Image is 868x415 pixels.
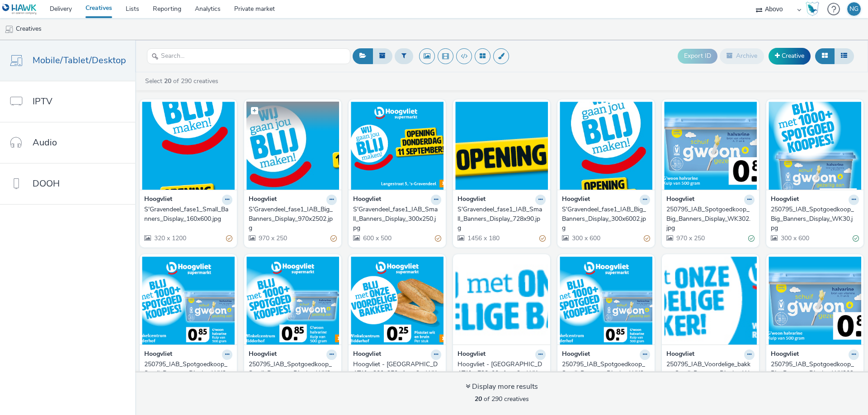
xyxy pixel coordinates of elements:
div: Partially valid [226,233,232,243]
img: Hoogvliet - Utrecht - 728x90- fase 3 - WK 30+31 - Nieuw - Bewijsvoering prijs visual [455,256,548,345]
a: 250795_IAB_Spotgoedkoop_Small_Banners_Display_WK304.jpg [562,360,650,387]
a: 250795_IAB_Spotgoedkoop_Small_Banners_Display_WK30.jpg [249,360,337,387]
a: 250795_IAB_Spotgoedkoop_Small_Banners_Display_WK304.jpg [144,360,232,387]
span: Audio [33,136,57,149]
input: Search... [147,48,350,64]
img: undefined Logo [2,4,37,15]
span: 320 x 1200 [153,234,186,242]
img: S'Gravendeel_fase1_IAB_Small_Banners_Display_300x250.jpg visual [351,102,443,190]
div: Partially valid [330,233,337,243]
div: Valid [853,233,859,243]
a: S'Gravendeel_fase1_IAB_Small_Banners_Display_728x90.jpg [458,205,546,233]
button: Export ID [678,49,717,63]
strong: Hoogvliet [666,350,694,360]
strong: Hoogvliet [249,350,277,360]
div: 250795_IAB_Spotgoedkoop_Small_Banners_Display_WK304.jpg [144,360,229,387]
img: Hoogvliet - Utrecht - 300x250- fase 3 - WK 30+31 - Nieuw - Bewijsvoering prijs visual [351,256,443,345]
strong: Hoogvliet [144,195,172,205]
a: Creative [769,48,811,64]
strong: Hoogvliet [771,350,799,360]
span: DOOH [33,177,60,190]
strong: Hoogvliet [458,195,486,205]
span: 1456 x 180 [467,234,500,242]
a: 250795_IAB_Spotgoedkoop_Big_Banners_Display_WK302.jpg [666,205,755,233]
a: Select of 290 creatives [144,77,222,85]
span: 970 x 250 [675,234,705,242]
span: 600 x 500 [362,234,392,242]
strong: Hoogvliet [353,195,381,205]
div: Hoogvliet - [GEOGRAPHIC_DATA] - 728x90- fase 3 - WK 30+31 - Nieuw - Bewijsvoering prijs [458,360,542,387]
img: 250795_IAB_Spotgoedkoop_Small_Banners_Display_WK304.jpg visual [142,256,235,345]
button: Archive [720,48,764,64]
span: Mobile/Tablet/Desktop [33,54,126,67]
div: S'Gravendeel_fase1_Small_Banners_Display_160x600.jpg [144,205,229,224]
div: Partially valid [644,233,650,243]
img: S'Gravendeel_fase1_IAB_Big_Banners_Display_300x6002.jpg visual [560,102,652,190]
img: S'Gravendeel_fase1_IAB_Small_Banners_Display_728x90.jpg visual [455,102,548,190]
img: 250795_IAB_Spotgoedkoop_Big_Banners_Display_WK302.jpg visual [769,256,861,345]
span: 970 x 250 [258,234,287,242]
a: 250795_IAB_Spotgoedkoop_Big_Banners_Display_WK30.jpg [771,205,859,233]
img: mobile [5,25,14,34]
div: S'Gravendeel_fase1_IAB_Big_Banners_Display_300x6002.jpg [562,205,646,233]
strong: Hoogvliet [249,195,277,205]
div: Hoogvliet - [GEOGRAPHIC_DATA] - 300x250- fase 3 - WK 30+31 - Nieuw - Bewijsvoering prijs [353,360,438,387]
strong: Hoogvliet [144,350,172,360]
a: Hawk Academy [806,2,823,16]
div: NG [849,2,859,16]
span: of 290 creatives [475,395,529,403]
img: 250795_IAB_Voordelige_bakker_Small_Banners_Display_WK30-6.jpg visual [664,256,757,345]
div: 250795_IAB_Spotgoedkoop_Big_Banners_Display_WK302.jpg [771,360,855,387]
a: S'Gravendeel_fase1_IAB_Big_Banners_Display_970x2502.jpg [249,205,337,233]
div: Partially valid [539,233,546,243]
img: 250795_IAB_Spotgoedkoop_Big_Banners_Display_WK302.jpg visual [664,102,757,190]
div: Valid [748,233,755,243]
a: Hoogvliet - [GEOGRAPHIC_DATA] - 300x250- fase 3 - WK 30+31 - Nieuw - Bewijsvoering prijs [353,360,441,387]
strong: 20 [164,77,171,85]
a: S'Gravendeel_fase1_IAB_Small_Banners_Display_300x250.jpg [353,205,441,233]
img: S'Gravendeel_fase1_Small_Banners_Display_160x600.jpg visual [142,102,235,190]
div: S'Gravendeel_fase1_IAB_Big_Banners_Display_970x2502.jpg [249,205,333,233]
span: 300 x 600 [571,234,600,242]
div: Display more results [466,382,538,392]
div: Partially valid [435,233,441,243]
strong: Hoogvliet [666,195,694,205]
strong: Hoogvliet [458,350,486,360]
button: Table [834,48,854,64]
img: 250795_IAB_Spotgoedkoop_Big_Banners_Display_WK30.jpg visual [769,102,861,190]
img: Hawk Academy [806,2,819,16]
div: 250795_IAB_Spotgoedkoop_Big_Banners_Display_WK302.jpg [666,205,751,233]
button: Grid [815,48,835,64]
div: S'Gravendeel_fase1_IAB_Small_Banners_Display_728x90.jpg [458,205,542,233]
span: 300 x 600 [780,234,809,242]
div: 250795_IAB_Spotgoedkoop_Small_Banners_Display_WK304.jpg [562,360,646,387]
a: Hoogvliet - [GEOGRAPHIC_DATA] - 728x90- fase 3 - WK 30+31 - Nieuw - Bewijsvoering prijs [458,360,546,387]
strong: Hoogvliet [771,195,799,205]
img: S'Gravendeel_fase1_IAB_Big_Banners_Display_970x2502.jpg visual [246,102,339,190]
strong: Hoogvliet [562,195,590,205]
strong: 20 [475,395,482,403]
a: 250795_IAB_Voordelige_bakker_Small_Banners_Display_WK30-6.jpg [666,360,755,387]
strong: Hoogvliet [562,350,590,360]
a: S'Gravendeel_fase1_IAB_Big_Banners_Display_300x6002.jpg [562,205,650,233]
div: 250795_IAB_Voordelige_bakker_Small_Banners_Display_WK30-6.jpg [666,360,751,387]
span: IPTV [33,95,52,108]
strong: Hoogvliet [353,350,381,360]
a: 250795_IAB_Spotgoedkoop_Big_Banners_Display_WK302.jpg [771,360,859,387]
img: 250795_IAB_Spotgoedkoop_Small_Banners_Display_WK304.jpg visual [560,256,652,345]
div: 250795_IAB_Spotgoedkoop_Small_Banners_Display_WK30.jpg [249,360,333,387]
img: 250795_IAB_Spotgoedkoop_Small_Banners_Display_WK30.jpg visual [246,256,339,345]
div: S'Gravendeel_fase1_IAB_Small_Banners_Display_300x250.jpg [353,205,438,233]
a: S'Gravendeel_fase1_Small_Banners_Display_160x600.jpg [144,205,232,224]
div: 250795_IAB_Spotgoedkoop_Big_Banners_Display_WK30.jpg [771,205,855,233]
